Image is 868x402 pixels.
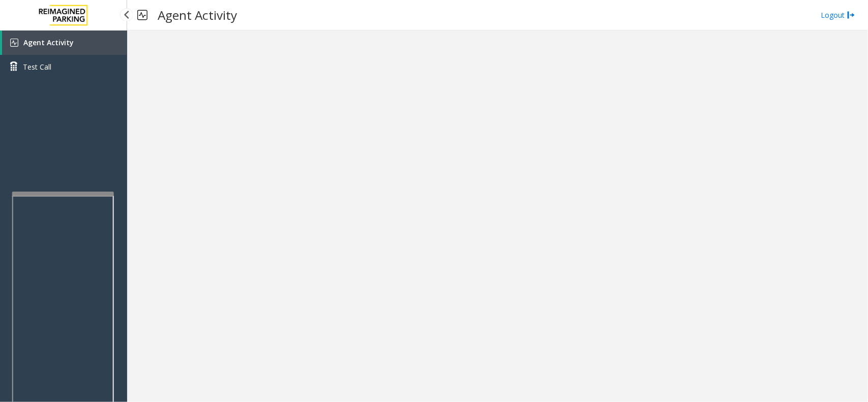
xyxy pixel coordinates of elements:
[821,10,855,20] a: Logout
[10,39,18,47] img: 'icon'
[137,3,147,27] img: pageIcon
[23,38,74,47] span: Agent Activity
[23,61,51,72] span: Test Call
[153,3,242,27] h3: Agent Activity
[2,30,127,55] a: Agent Activity
[847,10,855,20] img: logout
